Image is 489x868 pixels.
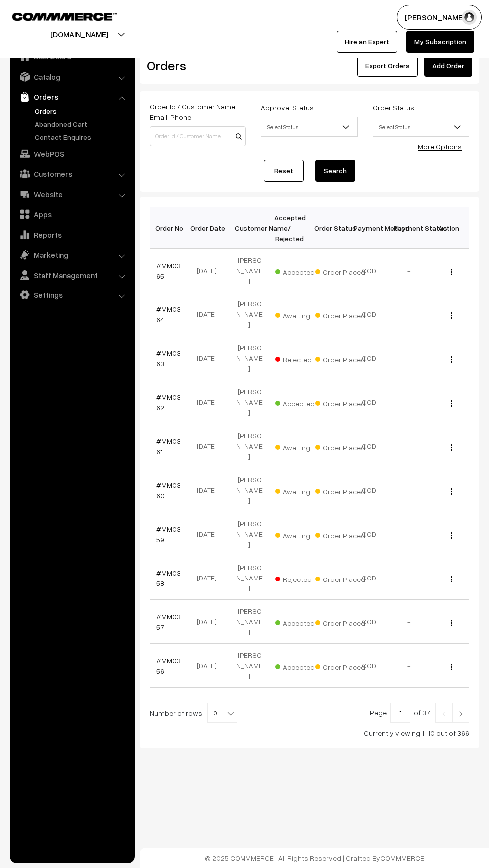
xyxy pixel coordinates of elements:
[156,305,181,324] a: #MM0364
[230,644,269,688] td: [PERSON_NAME]
[12,226,131,244] a: Reports
[275,396,325,409] span: Accepted
[451,532,452,539] img: Menu
[389,468,429,512] td: -
[462,10,477,25] img: user
[456,711,465,717] img: Right
[373,117,469,137] span: Select Status
[269,207,309,249] th: Accepted / Rejected
[12,266,131,284] a: Staff Management
[349,380,389,424] td: COD
[315,659,365,672] span: Order Placed
[261,118,357,136] span: Select Status
[208,703,237,723] span: 10
[156,393,181,412] a: #MM0362
[150,728,469,738] div: Currently viewing 1-10 out of 366
[424,55,472,77] a: Add Order
[190,556,230,600] td: [DATE]
[230,249,269,292] td: [PERSON_NAME]
[315,396,365,409] span: Order Placed
[349,644,389,688] td: COD
[275,528,325,541] span: Awaiting
[147,58,245,73] h2: Orders
[12,165,131,183] a: Customers
[397,5,482,30] button: [PERSON_NAME]…
[12,286,131,304] a: Settings
[32,106,131,116] a: Orders
[389,207,429,249] th: Payment Status
[389,336,429,380] td: -
[373,102,414,113] label: Order Status
[389,644,429,688] td: -
[150,708,202,718] span: Number of rows
[380,854,424,862] a: COMMMERCE
[389,600,429,644] td: -
[190,424,230,468] td: [DATE]
[349,600,389,644] td: COD
[156,349,181,368] a: #MM0363
[230,556,269,600] td: [PERSON_NAME]
[315,440,365,453] span: Order Placed
[275,615,325,628] span: Accepted
[315,528,365,541] span: Order Placed
[150,101,246,122] label: Order Id / Customer Name, Email, Phone
[15,22,143,47] button: [DOMAIN_NAME]
[190,207,230,249] th: Order Date
[230,600,269,644] td: [PERSON_NAME]
[439,711,448,717] img: Left
[230,512,269,556] td: [PERSON_NAME]
[12,185,131,203] a: Website
[414,708,430,717] span: of 37
[451,312,452,319] img: Menu
[156,612,181,631] a: #MM0357
[451,620,452,626] img: Menu
[140,848,489,868] footer: © 2025 COMMMERCE | All Rights Reserved | Crafted By
[230,207,269,249] th: Customer Name
[370,708,387,717] span: Page
[315,160,355,182] button: Search
[275,264,325,277] span: Accepted
[275,308,325,321] span: Awaiting
[230,424,269,468] td: [PERSON_NAME]
[190,380,230,424] td: [DATE]
[190,600,230,644] td: [DATE]
[12,145,131,163] a: WebPOS
[349,336,389,380] td: COD
[349,249,389,292] td: COD
[12,68,131,86] a: Catalog
[389,556,429,600] td: -
[451,400,452,407] img: Menu
[190,644,230,688] td: [DATE]
[275,659,325,672] span: Accepted
[156,569,181,587] a: #MM0358
[315,264,365,277] span: Order Placed
[12,246,131,264] a: Marketing
[315,352,365,365] span: Order Placed
[230,336,269,380] td: [PERSON_NAME]
[150,207,190,249] th: Order No
[389,292,429,336] td: -
[389,512,429,556] td: -
[418,142,462,151] a: More Options
[337,31,397,53] a: Hire an Expert
[451,356,452,363] img: Menu
[349,512,389,556] td: COD
[429,207,469,249] th: Action
[190,249,230,292] td: [DATE]
[275,484,325,497] span: Awaiting
[349,292,389,336] td: COD
[315,615,365,628] span: Order Placed
[230,292,269,336] td: [PERSON_NAME]
[406,31,474,53] a: My Subscription
[309,207,349,249] th: Order Status
[156,525,181,544] a: #MM0359
[389,424,429,468] td: -
[12,10,100,22] a: COMMMERCE
[389,249,429,292] td: -
[349,468,389,512] td: COD
[190,468,230,512] td: [DATE]
[190,336,230,380] td: [DATE]
[12,13,117,20] img: COMMMERCE
[451,664,452,670] img: Menu
[261,117,357,137] span: Select Status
